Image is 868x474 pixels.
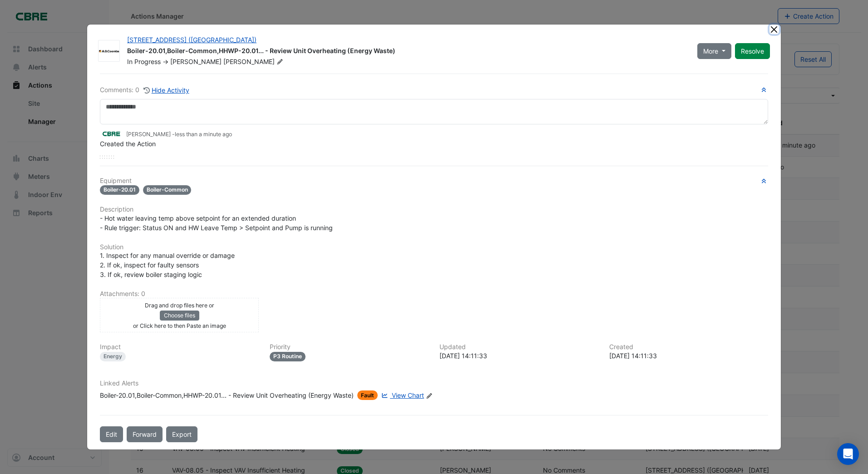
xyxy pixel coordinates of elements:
span: -> [163,58,168,65]
button: Hide Activity [143,85,190,95]
span: Fault [357,390,378,400]
div: Comments: 0 [100,85,190,95]
span: 1. Inspect for any manual override or damage 2. If ok, inspect for faulty sensors 3. If ok, revie... [100,252,235,278]
small: [PERSON_NAME] - [126,130,232,138]
span: Boiler-20.01 [100,185,139,195]
a: Export [166,426,197,442]
div: Energy [100,352,126,361]
span: Created the Action [100,140,156,148]
span: 2025-09-10 14:11:33 [175,131,232,138]
button: Close [769,25,779,34]
h6: Updated [439,343,598,351]
h6: Solution [100,243,768,251]
span: [PERSON_NAME] [170,58,222,65]
small: or Click here to then Paste an image [133,322,226,329]
span: View Chart [392,391,424,399]
img: AG Coombs [99,47,119,56]
h6: Equipment [100,177,768,185]
fa-icon: Edit Linked Alerts [426,392,433,399]
button: Choose files [160,311,199,321]
h6: Impact [100,343,259,351]
h6: Linked Alerts [100,380,768,387]
button: Forward [127,426,163,442]
a: [STREET_ADDRESS] ([GEOGRAPHIC_DATA]) [127,36,256,44]
div: Boiler-20.01,Boiler-Common,HHWP-20.01... - Review Unit Overheating (Energy Waste) [127,46,686,57]
div: [DATE] 14:11:33 [439,351,598,360]
div: Open Intercom Messenger [837,443,859,465]
h6: Priority [270,343,429,351]
h6: Created [609,343,768,351]
img: CBRE Charter Hall [100,128,123,138]
span: - Hot water leaving temp above setpoint for an extended duration - Rule trigger: Status ON and HW... [100,214,333,232]
h6: Attachments: 0 [100,290,768,298]
span: [PERSON_NAME] [223,57,285,66]
button: Resolve [735,43,770,59]
span: In Progress [127,58,161,65]
span: More [703,46,718,56]
button: Edit [100,426,123,442]
h6: Description [100,206,768,213]
button: More [697,43,731,59]
div: P3 Routine [270,352,306,361]
a: View Chart [380,390,424,400]
div: Boiler-20.01,Boiler-Common,HHWP-20.01... - Review Unit Overheating (Energy Waste) [100,390,354,400]
span: Boiler-Common [143,185,192,195]
div: [DATE] 14:11:33 [609,351,768,360]
small: Drag and drop files here or [145,302,214,309]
